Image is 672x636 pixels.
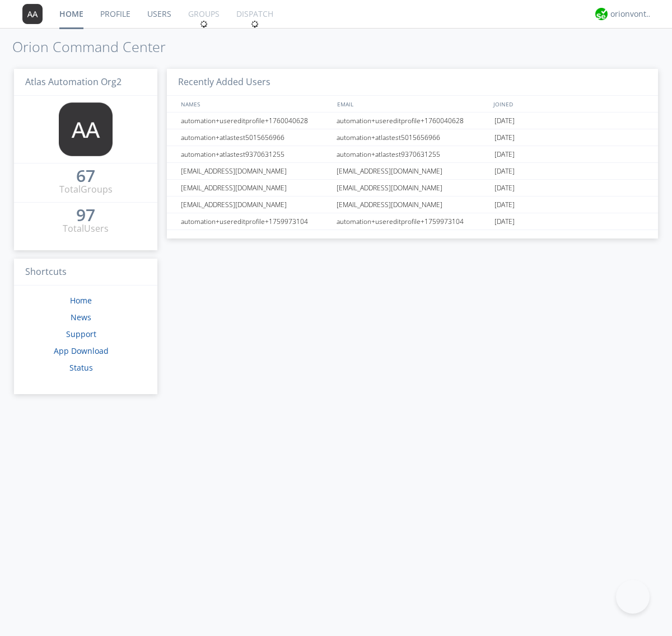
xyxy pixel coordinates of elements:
span: [DATE] [494,129,515,146]
div: JOINED [491,96,647,112]
a: Status [69,362,93,373]
div: 97 [76,209,95,221]
div: EMAIL [334,96,491,112]
div: [EMAIL_ADDRESS][DOMAIN_NAME] [178,180,333,196]
img: 373638.png [59,102,113,156]
a: automation+atlastest5015656966automation+atlastest5015656966[DATE] [167,129,658,146]
h3: Recently Added Users [167,69,658,96]
div: 67 [76,170,95,181]
div: automation+atlastest9370631255 [334,146,492,162]
img: spin.svg [200,20,208,28]
div: automation+atlastest9370631255 [178,146,333,162]
a: automation+atlastest9370631255automation+atlastest9370631255[DATE] [167,146,658,163]
span: [DATE] [494,180,515,197]
a: [EMAIL_ADDRESS][DOMAIN_NAME][EMAIL_ADDRESS][DOMAIN_NAME][DATE] [167,163,658,180]
a: [EMAIL_ADDRESS][DOMAIN_NAME][EMAIL_ADDRESS][DOMAIN_NAME][DATE] [167,180,658,197]
span: [DATE] [494,213,515,230]
img: 373638.png [22,4,43,24]
span: [DATE] [494,197,515,213]
div: orionvontas+atlas+automation+org2 [610,8,652,20]
a: automation+usereditprofile+1760040628automation+usereditprofile+1760040628[DATE] [167,113,658,129]
div: [EMAIL_ADDRESS][DOMAIN_NAME] [178,163,333,179]
span: [DATE] [494,146,515,163]
div: automation+atlastest5015656966 [334,129,492,146]
div: automation+usereditprofile+1759973104 [334,213,492,230]
iframe: Toggle Customer Support [616,580,650,614]
div: Total Users [63,222,109,235]
div: automation+usereditprofile+1759973104 [178,213,333,230]
div: automation+usereditprofile+1760040628 [334,113,492,129]
a: Support [66,329,96,339]
div: [EMAIL_ADDRESS][DOMAIN_NAME] [334,180,492,196]
div: [EMAIL_ADDRESS][DOMAIN_NAME] [334,197,492,213]
a: [EMAIL_ADDRESS][DOMAIN_NAME][EMAIL_ADDRESS][DOMAIN_NAME][DATE] [167,197,658,213]
span: [DATE] [494,163,515,180]
div: automation+usereditprofile+1760040628 [178,113,333,129]
div: Total Groups [59,183,113,196]
a: News [71,312,91,322]
div: [EMAIL_ADDRESS][DOMAIN_NAME] [334,163,492,179]
div: NAMES [178,96,332,112]
div: automation+atlastest5015656966 [178,129,333,146]
a: Home [70,295,92,306]
a: 67 [76,170,95,183]
span: Atlas Automation Org2 [25,76,122,88]
a: automation+usereditprofile+1759973104automation+usereditprofile+1759973104[DATE] [167,213,658,230]
span: [DATE] [494,113,515,129]
a: App Download [54,345,109,356]
img: 29d36aed6fa347d5a1537e7736e6aa13 [595,8,608,20]
img: spin.svg [251,20,259,28]
h3: Shortcuts [14,259,157,286]
a: 97 [76,209,95,222]
div: [EMAIL_ADDRESS][DOMAIN_NAME] [178,197,333,213]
